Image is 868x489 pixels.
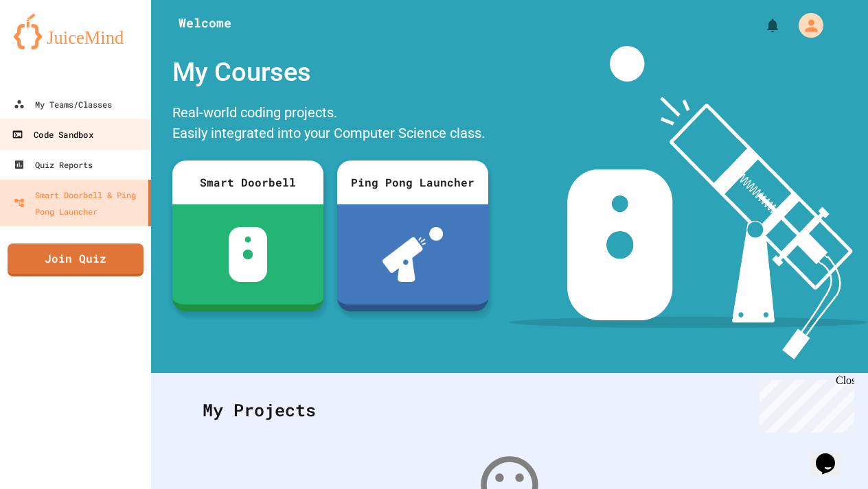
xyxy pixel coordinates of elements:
[165,46,495,99] div: My Courses
[754,374,854,433] iframe: chat widget
[14,96,112,112] div: My Teams/Classes
[14,14,137,49] img: logo-orange.svg
[337,160,488,204] div: Ping Pong Launcher
[382,227,444,282] img: ppl-with-ball.png
[8,243,144,276] a: Join Quiz
[172,160,323,204] div: Smart Doorbell
[229,227,268,282] img: sdb-white.svg
[165,99,495,150] div: Real-world coding projects. Easily integrated into your Computer Science class.
[189,383,830,437] div: My Projects
[810,434,854,475] iframe: chat widget
[14,156,93,173] div: Quiz Reports
[5,5,95,87] div: Chat with us now!Close
[510,46,868,359] img: banner-image-my-projects.png
[784,10,827,41] div: My Account
[739,14,784,37] div: My Notifications
[14,187,143,219] div: Smart Doorbell & Ping Pong Launcher
[12,126,93,143] div: Code Sandbox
